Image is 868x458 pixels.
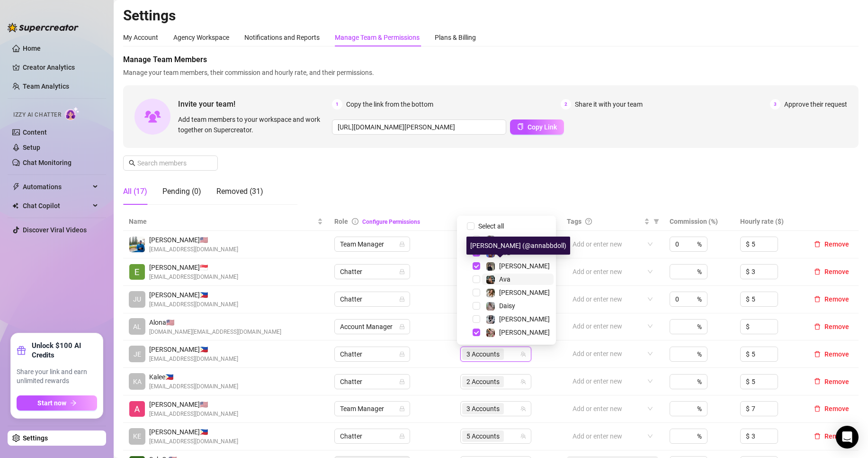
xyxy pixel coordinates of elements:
span: question-circle [585,218,592,225]
span: filter [652,214,661,229]
span: Invite your team! [178,98,332,110]
span: delete [814,433,821,440]
span: Select tree node [473,302,480,310]
a: Setup [23,144,40,151]
div: Plans & Billing [435,32,476,43]
span: Select tree node [473,275,480,283]
span: 3 [770,99,780,110]
span: delete [814,268,821,275]
span: Chatter [340,292,404,306]
button: Remove [810,321,853,332]
span: Remove [824,268,849,275]
span: JE [134,349,141,359]
span: Name [129,216,315,227]
span: Copy Link [528,123,557,131]
span: team [520,351,526,357]
button: Remove [810,293,853,305]
span: Add team members to your workspace and work together on Supercreator. [178,114,328,135]
span: Automations [23,179,90,194]
img: logo-BBDzfeDw.svg [8,23,79,32]
img: Ava [486,275,495,284]
span: 3 Accounts [462,403,504,414]
span: Remove [824,378,849,385]
span: arrow-right [70,400,77,406]
span: Team Manager [340,237,404,251]
span: [EMAIL_ADDRESS][DOMAIN_NAME] [149,437,238,446]
a: Configure Permissions [362,219,420,225]
div: Removed (31) [216,186,263,197]
span: gift [17,346,26,355]
span: Chatter [340,375,404,389]
div: My Account [123,32,158,43]
img: Eduardo Leon Jr [129,264,145,280]
span: Share it with your team [575,99,643,110]
button: Remove [810,348,853,360]
span: [PERSON_NAME] 🇵🇭 [149,427,238,437]
span: Remove [824,405,849,412]
span: [EMAIL_ADDRESS][DOMAIN_NAME] [149,355,238,364]
span: 3 Accounts [462,348,504,360]
a: Settings [23,434,48,442]
span: 2 [561,99,571,110]
a: Discover Viral Videos [23,226,87,234]
img: AI Chatter [65,107,80,120]
span: [PERSON_NAME] [499,315,550,323]
img: Daisy [486,236,495,244]
button: Copy Link [510,119,564,135]
strong: Unlock $100 AI Credits [32,341,97,360]
span: [EMAIL_ADDRESS][DOMAIN_NAME] [149,300,238,309]
div: Manage Team & Permissions [335,32,420,43]
span: Daisy [499,302,515,310]
span: [EMAIL_ADDRESS][DOMAIN_NAME] [149,273,238,282]
a: Team Analytics [23,82,69,90]
img: Anna [486,262,495,271]
span: Approve their request [784,99,847,110]
span: 1 [332,99,342,110]
span: delete [814,323,821,330]
span: Select tree node [473,289,480,296]
span: Chatter [340,265,404,279]
span: team [520,379,526,385]
span: [PERSON_NAME] [499,262,550,270]
span: Select tree node [473,236,480,243]
span: KE [133,431,141,441]
span: [PERSON_NAME] 🇺🇸 [149,235,238,245]
span: info-circle [352,218,358,225]
span: 2 Accounts [462,376,504,387]
span: team [520,433,526,439]
button: Remove [810,376,853,387]
span: Izzy AI Chatter [13,110,61,119]
span: lock [399,351,405,357]
span: Select tree node [473,315,480,323]
span: [PERSON_NAME] 🇵🇭 [149,344,238,355]
span: 3 Accounts [466,349,500,359]
span: lock [399,296,405,302]
span: search [129,160,135,166]
img: Emad Ataei [129,237,145,252]
button: Start nowarrow-right [17,395,97,411]
span: Team Manager [340,402,404,416]
span: Remove [824,350,849,358]
span: copy [517,123,524,130]
span: Select all [474,221,508,231]
span: KA [133,376,142,387]
img: Chat Copilot [12,202,18,209]
th: Name [123,212,329,231]
span: lock [399,324,405,330]
span: filter [653,219,659,224]
button: Remove [810,403,853,414]
span: Kalee 🇵🇭 [149,372,238,382]
span: [EMAIL_ADDRESS][DOMAIN_NAME] [149,245,238,254]
span: team [520,406,526,412]
div: Pending (0) [162,186,201,197]
span: [PERSON_NAME] [499,329,550,336]
th: Hourly rate ($) [734,212,805,231]
span: filter [549,214,558,229]
span: [EMAIL_ADDRESS][DOMAIN_NAME] [149,410,238,419]
span: delete [814,351,821,357]
span: Manage your team members, their commission and hourly rate, and their permissions. [123,67,859,78]
div: Open Intercom Messenger [836,426,859,449]
a: Home [23,45,41,52]
span: Select tree node [473,262,480,270]
span: Remove [824,240,849,248]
